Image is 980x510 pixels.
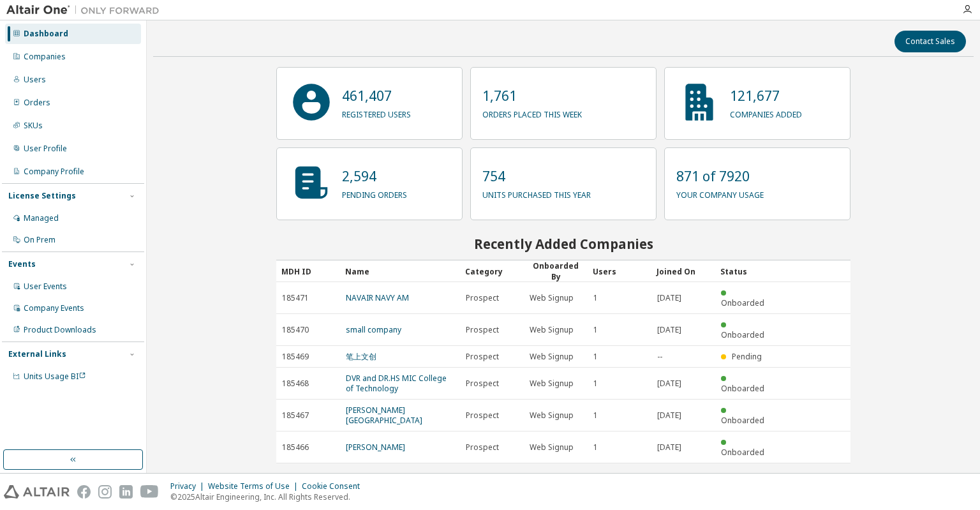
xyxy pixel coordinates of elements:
[342,86,411,105] p: 461,407
[208,481,302,491] div: Website Terms of Use
[281,261,335,281] div: MDH ID
[282,325,309,335] span: 185470
[730,86,802,105] p: 121,677
[8,259,36,269] div: Events
[342,167,407,186] p: 2,594
[721,329,764,340] span: Onboarded
[720,261,774,281] div: Status
[466,325,499,335] span: Prospect
[466,410,499,421] span: Prospect
[721,415,764,426] span: Onboarded
[593,379,598,389] span: 1
[4,485,70,499] img: altair_logo.svg
[593,261,646,281] div: Users
[676,167,764,186] p: 871 of 7920
[657,293,681,303] span: [DATE]
[482,86,582,105] p: 1,761
[282,352,309,362] span: 185469
[530,325,574,335] span: Web Signup
[345,261,455,281] div: Name
[530,379,574,389] span: Web Signup
[721,447,764,458] span: Onboarded
[593,410,598,421] span: 1
[276,236,850,252] h2: Recently Added Companies
[593,352,598,362] span: 1
[282,442,309,453] span: 185466
[342,105,411,120] p: registered users
[24,121,43,131] div: SKUs
[24,75,46,85] div: Users
[530,410,574,421] span: Web Signup
[24,281,67,292] div: User Events
[24,371,86,382] span: Units Usage BI
[657,352,662,362] span: --
[529,260,583,282] div: Onboarded By
[593,442,598,453] span: 1
[721,383,764,394] span: Onboarded
[530,352,574,362] span: Web Signup
[24,167,84,177] div: Company Profile
[8,349,66,359] div: External Links
[657,379,681,389] span: [DATE]
[482,186,591,200] p: units purchased this year
[77,485,91,499] img: facebook.svg
[24,303,84,313] div: Company Events
[465,261,519,281] div: Category
[657,325,681,335] span: [DATE]
[170,481,208,491] div: Privacy
[593,325,598,335] span: 1
[140,485,159,499] img: youtube.svg
[24,52,66,62] div: Companies
[730,105,802,120] p: companies added
[466,379,499,389] span: Prospect
[282,379,309,389] span: 185468
[676,186,764,200] p: your company usage
[24,98,50,108] div: Orders
[530,442,574,453] span: Web Signup
[530,293,574,303] span: Web Signup
[24,213,59,223] div: Managed
[6,4,166,17] img: Altair One
[721,297,764,308] span: Onboarded
[346,405,422,426] a: [PERSON_NAME][GEOGRAPHIC_DATA]
[466,352,499,362] span: Prospect
[657,442,681,453] span: [DATE]
[657,410,681,421] span: [DATE]
[482,105,582,120] p: orders placed this week
[466,442,499,453] span: Prospect
[24,235,56,245] div: On Prem
[466,293,499,303] span: Prospect
[98,485,112,499] img: instagram.svg
[346,324,401,335] a: small company
[342,186,407,200] p: pending orders
[282,410,309,421] span: 185467
[282,293,309,303] span: 185471
[24,144,67,154] div: User Profile
[657,261,710,281] div: Joined On
[346,292,409,303] a: NAVAIR NAVY AM
[593,293,598,303] span: 1
[732,351,762,362] span: Pending
[302,481,367,491] div: Cookie Consent
[346,442,405,453] a: [PERSON_NAME]
[119,485,133,499] img: linkedin.svg
[170,491,367,502] p: © 2025 Altair Engineering, Inc. All Rights Reserved.
[24,325,96,335] div: Product Downloads
[8,191,76,201] div: License Settings
[346,351,376,362] a: 笔上文创
[482,167,591,186] p: 754
[346,373,447,394] a: DVR and DR.HS MIC College of Technology
[895,31,966,52] button: Contact Sales
[24,29,68,39] div: Dashboard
